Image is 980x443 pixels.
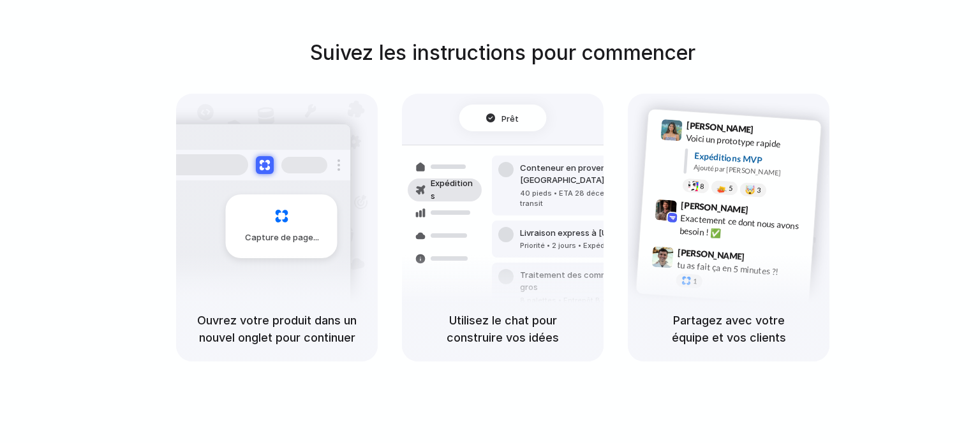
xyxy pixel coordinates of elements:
[245,232,313,242] font: Capture de page
[520,163,639,185] font: Conteneur en provenance de [GEOGRAPHIC_DATA]
[745,184,756,194] font: 🤯
[501,113,519,123] font: Prêt
[431,178,473,201] font: Expéditions
[757,185,761,194] font: 3
[520,241,611,250] font: Priorité • 2 jours • Expédié
[679,212,799,238] font: Exactement ce dont nous avons besoin ! ✅
[749,253,765,263] font: 9h47
[677,259,779,277] font: tu as fait ça en 5 minutes ?!
[520,270,645,293] font: Traitement des commandes en gros
[681,200,748,214] font: [PERSON_NAME]
[520,189,637,208] font: 40 pieds • ETA 28 décembre • En transit
[758,126,774,136] font: 9h41
[687,120,754,134] font: [PERSON_NAME]
[520,296,635,305] font: 8 palettes • Entrepôt B • Emballé
[447,314,559,344] font: Utilisez le chat pour construire vos idées
[672,314,786,344] font: Partagez avec votre équipe et vos clients
[699,182,704,191] font: 8
[197,314,357,344] font: Ouvrez votre produit dans un nouvel onglet pour continuer
[752,207,768,216] font: 9h42
[686,132,781,149] font: Voici un prototype rapide
[693,277,697,286] font: 1
[694,163,781,177] font: Ajouté par [PERSON_NAME]
[728,184,732,192] font: 5
[520,228,646,238] font: Livraison express à [US_STATE]
[310,40,695,65] font: Suivez les instructions pour commencer
[678,247,745,261] font: [PERSON_NAME]
[694,150,762,165] font: Expéditions MVP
